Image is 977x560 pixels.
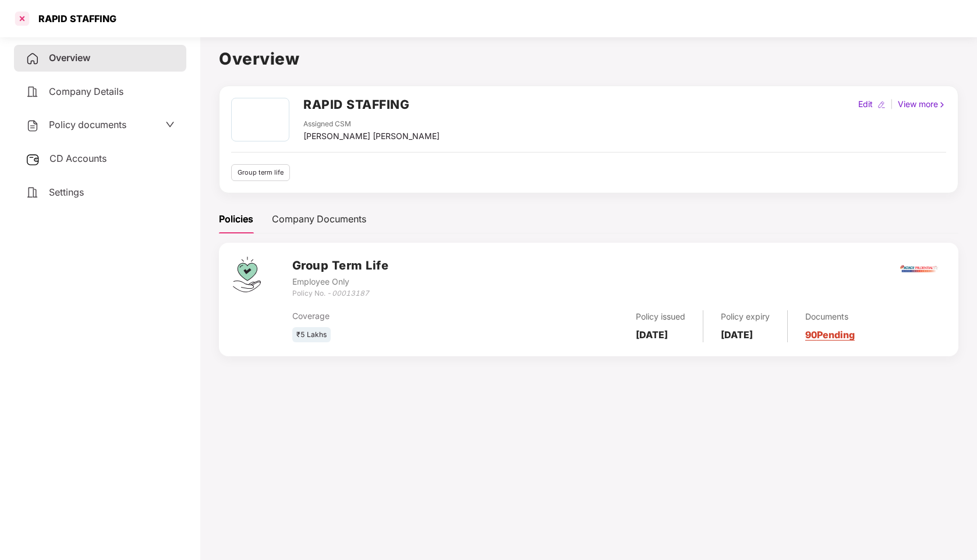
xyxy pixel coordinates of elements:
[938,101,946,109] img: rightIcon
[26,119,40,133] img: svg+xml;base64,PHN2ZyB4bWxucz0iaHR0cDovL3d3dy53My5vcmcvMjAwMC9zdmciIHdpZHRoPSIyNCIgaGVpZ2h0PSIyNC...
[332,289,369,297] i: 00013187
[895,98,948,111] div: View more
[49,153,107,164] span: CD Accounts
[233,257,261,292] img: svg+xml;base64,PHN2ZyB4bWxucz0iaHR0cDovL3d3dy53My5vcmcvMjAwMC9zdmciIHdpZHRoPSI0Ny43MTQiIGhlaWdodD...
[231,164,290,181] div: Group term life
[31,13,116,24] div: RAPID STAFFING
[303,119,440,130] div: Assigned CSM
[49,186,84,198] span: Settings
[26,186,40,200] img: svg+xml;base64,PHN2ZyB4bWxucz0iaHR0cDovL3d3dy53My5vcmcvMjAwMC9zdmciIHdpZHRoPSIyNCIgaGVpZ2h0PSIyNC...
[292,257,389,275] h3: Group Term Life
[26,153,40,166] img: svg+xml;base64,PHN2ZyB3aWR0aD0iMjUiIGhlaWdodD0iMjQiIHZpZXdCb3g9IjAgMCAyNSAyNCIgZmlsbD0ibm9uZSIgeG...
[888,98,895,111] div: |
[219,46,958,72] h1: Overview
[49,86,123,97] span: Company Details
[636,329,668,341] b: [DATE]
[49,119,126,130] span: Policy documents
[303,95,409,114] h2: RAPID STAFFING
[292,288,389,299] div: Policy No. -
[219,212,253,226] div: Policies
[26,85,40,99] img: svg+xml;base64,PHN2ZyB4bWxucz0iaHR0cDovL3d3dy53My5vcmcvMjAwMC9zdmciIHdpZHRoPSIyNCIgaGVpZ2h0PSIyNC...
[26,52,40,66] img: svg+xml;base64,PHN2ZyB4bWxucz0iaHR0cDovL3d3dy53My5vcmcvMjAwMC9zdmciIHdpZHRoPSIyNCIgaGVpZ2h0PSIyNC...
[856,98,875,111] div: Edit
[272,212,366,226] div: Company Documents
[292,310,509,322] div: Coverage
[805,329,855,341] a: 90 Pending
[49,52,90,63] span: Overview
[877,101,886,109] img: editIcon
[721,310,770,323] div: Policy expiry
[899,249,940,289] img: iciciprud.png
[636,310,685,323] div: Policy issued
[292,275,389,288] div: Employee Only
[165,120,175,129] span: down
[303,130,440,143] div: [PERSON_NAME] [PERSON_NAME]
[805,310,855,323] div: Documents
[292,327,331,343] div: ₹5 Lakhs
[721,329,753,341] b: [DATE]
